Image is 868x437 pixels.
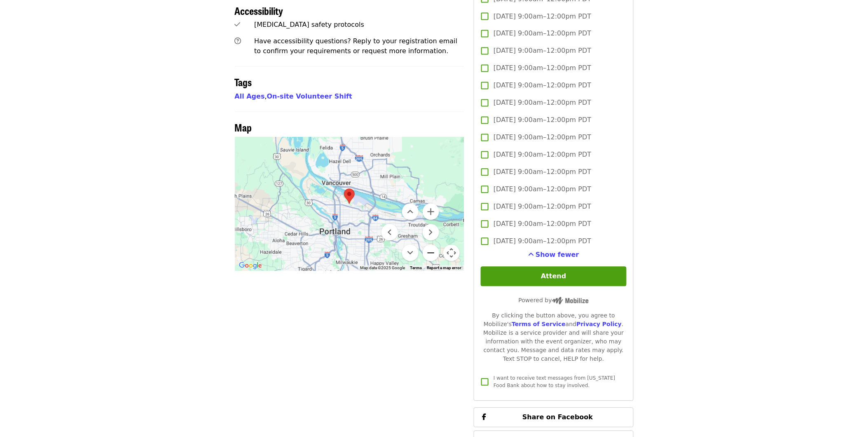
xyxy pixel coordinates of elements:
[481,267,626,287] button: Attend
[423,224,439,241] button: Move right
[427,266,461,270] a: Report a map error
[494,376,615,389] span: I want to receive text messages from [US_STATE] Food Bank about how to stay involved.
[360,266,405,270] span: Map data ©2025 Google
[494,81,591,91] span: [DATE] 9:00am–12:00pm PDT
[235,38,241,45] i: question-circle icon
[237,261,264,271] a: Open this area in Google Maps (opens a new window)
[494,29,591,39] span: [DATE] 9:00am–12:00pm PDT
[267,93,352,101] a: On-site Volunteer Shift
[481,312,626,364] div: By clicking the button above, you agree to Mobilize's and . Mobilize is a service provider and wi...
[381,224,398,241] button: Move left
[402,204,419,220] button: Move up
[522,414,593,421] span: Share on Facebook
[536,251,579,259] span: Show fewer
[494,219,591,229] span: [DATE] 9:00am–12:00pm PDT
[494,185,591,195] span: [DATE] 9:00am–12:00pm PDT
[494,237,591,247] span: [DATE] 9:00am–12:00pm PDT
[494,63,591,73] span: [DATE] 9:00am–12:00pm PDT
[235,120,252,135] span: Map
[254,38,457,55] span: Have accessibility questions? Reply to your registration email to confirm your requirements or re...
[423,204,439,220] button: Zoom in
[552,297,589,305] img: Powered by Mobilize
[410,266,422,270] a: Terms (opens in new tab)
[235,93,267,101] span: ,
[494,12,591,21] span: [DATE] 9:00am–12:00pm PDT
[494,167,591,177] span: [DATE] 9:00am–12:00pm PDT
[494,202,591,212] span: [DATE] 9:00am–12:00pm PDT
[235,3,283,18] span: Accessibility
[528,250,579,260] button: See more timeslots
[494,46,591,56] span: [DATE] 9:00am–12:00pm PDT
[512,321,566,328] a: Terms of Service
[423,245,439,261] button: Zoom out
[402,245,419,261] button: Move down
[474,408,633,428] button: Share on Facebook
[494,98,591,108] span: [DATE] 9:00am–12:00pm PDT
[254,20,464,30] div: [MEDICAL_DATA] safety protocols
[443,245,460,261] button: Map camera controls
[576,321,622,328] a: Privacy Policy
[494,115,591,125] span: [DATE] 9:00am–12:00pm PDT
[237,261,264,271] img: Google
[235,93,265,101] a: All Ages
[235,21,241,29] i: check icon
[235,75,252,89] span: Tags
[494,150,591,160] span: [DATE] 9:00am–12:00pm PDT
[519,297,589,304] span: Powered by
[494,133,591,143] span: [DATE] 9:00am–12:00pm PDT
